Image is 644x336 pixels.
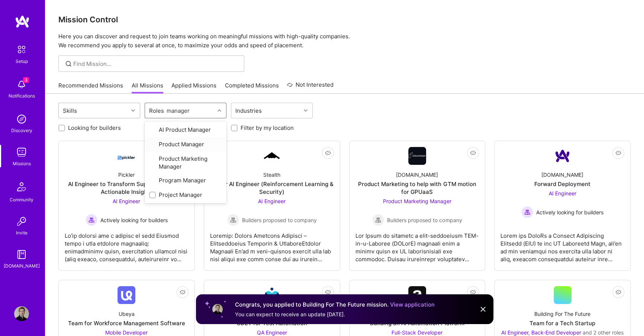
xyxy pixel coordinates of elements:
span: 3 [23,77,29,83]
i: icon EyeClosed [180,289,186,295]
a: Company LogoStealthSenior AI Engineer (Reinforcement Learning & Security)AI Engineer Builders pro... [210,147,334,265]
span: AI Engineer, Back-End Developer [501,329,581,336]
div: Product Marketing to help with GTM motion for GPUaaS [355,180,479,196]
span: Mobile Developer [105,329,148,336]
img: Company Logo [408,286,426,304]
div: [DOMAIN_NAME] [541,171,583,179]
img: discovery [14,112,29,127]
div: Community [10,196,33,204]
div: Discovery [11,127,32,134]
img: Company Logo [117,286,135,304]
div: Loremip: Dolors Ametcons Adipisci – Elitseddoeius Temporin & UtlaboreEtdolor Magnaali En’ad m ven... [210,226,334,263]
img: Invite [14,214,29,229]
i: icon EyeClosed [470,150,476,156]
input: Find Mission... [73,60,239,68]
span: QA Engineer [257,329,287,336]
a: Company Logo[DOMAIN_NAME]Forward DeploymentAI Engineer Actively looking for buildersActively look... [500,147,624,265]
img: User Avatar [14,306,29,321]
i: icon EyeClosed [615,289,621,295]
i: icon SearchGrey [64,60,73,68]
div: Lo’ip dolorsi ame c adipisc el sedd Eiusmod tempo i utla etdolore magnaaliq: enimadminimv quisn, ... [65,226,189,263]
img: Company Logo [117,149,135,163]
div: Roles [147,105,166,116]
div: Industries [234,105,264,116]
i: icon EyeClosed [615,150,621,156]
i: icon Chevron [218,109,221,112]
i: icon Chevron [304,109,307,112]
img: Close [479,305,487,314]
span: AI Engineer [549,190,576,196]
div: Setup [16,57,28,65]
div: AI Product Manager [149,126,222,134]
label: Filter by my location [241,124,294,132]
a: Applied Missions [171,81,216,94]
div: AI Engineer to Transform Supplier Data into Actionable Insights [65,180,189,196]
img: Company Logo [408,147,426,165]
img: Actively looking for builders [86,214,97,226]
img: Company Logo [263,151,281,161]
div: Senior AI Engineer (Reinforcement Learning & Security) [210,180,334,196]
img: Builders proposed to company [227,214,239,226]
img: User profile [212,303,223,315]
a: Recommended Missions [58,81,123,94]
img: Company Logo [263,286,281,304]
div: [DOMAIN_NAME] [4,262,40,270]
div: You can expect to receive an update [DATE]. [235,311,435,318]
span: Actively looking for builders [536,208,603,216]
img: Company Logo [554,147,571,165]
div: [DOMAIN_NAME] [396,171,438,179]
span: Product Marketing Manager [383,198,451,204]
a: Completed Missions [225,81,279,94]
img: logo [15,15,30,28]
i: icon EyeClosed [325,289,331,295]
a: Company LogoPicklerAI Engineer to Transform Supplier Data into Actionable InsightsAI Engineer Act... [65,147,189,265]
div: Forward Deployment [534,180,590,188]
div: Product Manager [149,140,222,149]
a: Not Interested [287,80,334,94]
span: Actively looking for builders [100,216,168,224]
span: AI Engineer [113,198,140,204]
a: View application [390,301,435,308]
img: guide book [14,247,29,262]
a: All Missions [132,81,163,94]
div: Notifications [9,92,35,100]
div: Lor Ipsum do sitametc a elit-seddoeiusm TEM-in-u-Laboree (DOLorE) magnaali enim a minimv quisn ex... [355,226,479,263]
img: Community [13,178,30,196]
h3: Mission Control [58,15,631,24]
a: Company Logo[DOMAIN_NAME]Product Marketing to help with GTM motion for GPUaaSProduct Marketing Ma... [355,147,479,265]
label: Looking for builders [68,124,121,132]
i: icon EyeClosed [470,289,476,295]
img: Actively looking for builders [521,206,533,218]
div: Program Manager [149,176,222,185]
span: and 2 other roles [583,329,624,336]
a: User Avatar [12,306,31,321]
img: teamwork [14,145,29,160]
div: Stealth [263,171,280,179]
span: Full-Stack Developer [392,329,442,336]
i: icon EyeClosed [325,150,331,156]
i: icon Chevron [131,109,135,112]
img: bell [14,77,29,92]
span: Builders proposed to company [387,216,462,224]
img: Builders proposed to company [372,214,384,226]
p: Here you can discover and request to join teams working on meaningful missions with high-quality ... [58,32,631,50]
div: Invite [16,229,28,237]
div: Lorem ips DoloRs a Consect Adipiscing Elitsedd (EIU) te inc UT Laboreetd Magn, ali’en ad min veni... [500,226,624,263]
span: AI Engineer [258,198,286,204]
div: Skills [61,105,79,116]
div: Congrats, you applied to Building For The Future mission. [235,300,435,309]
div: Product Marketing Manager [149,155,222,170]
div: Pickler [118,171,135,179]
div: Missions [13,160,31,167]
div: Project Manager [149,191,222,199]
img: setup [14,42,29,57]
span: Builders proposed to company [242,216,317,224]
